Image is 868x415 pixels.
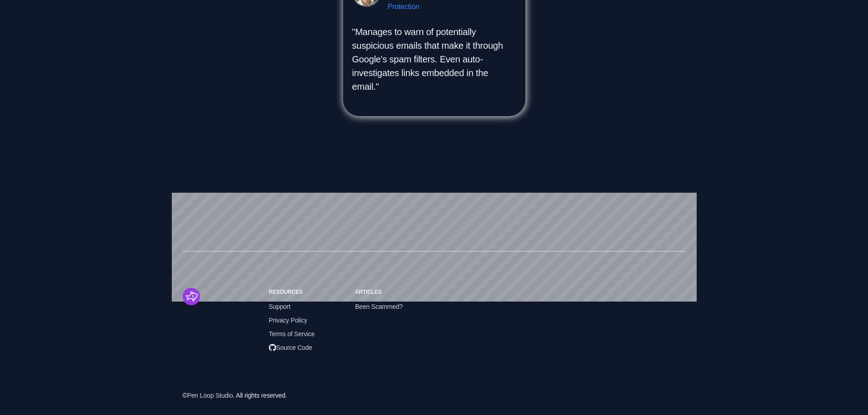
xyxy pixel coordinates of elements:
a: Support [269,303,291,310]
p: "Manages to warn of potentially suspicious emails that make it through Google's spam filters. Eve... [352,25,516,93]
a: Cruip [183,288,254,305]
img: Stellar [183,288,200,305]
span: Source Code [269,343,313,353]
span: Support [269,302,291,312]
div: © . All rights reserved. [183,390,287,400]
a: Been Scammed? [355,303,403,310]
h6: Articles [355,288,426,296]
a: Privacy Policy [269,317,307,324]
a: Pen Loop Studio [187,392,233,399]
a: Open SourceSource Code [269,345,313,353]
span: Pen Loop Studio [187,390,233,400]
span: Privacy Policy [269,315,307,325]
a: Terms of Service [269,330,315,338]
img: Open Source [269,344,276,351]
span: Been Scammed? [355,302,403,312]
span: Terms of Service [269,329,315,339]
h6: Resources [269,288,340,296]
